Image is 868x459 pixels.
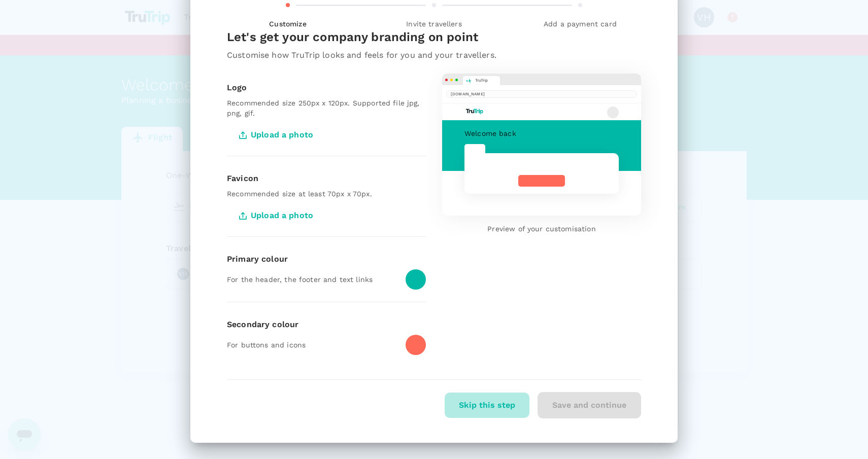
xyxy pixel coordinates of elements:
[227,203,327,228] span: Upload a photo
[227,172,426,185] div: Favicon
[227,253,426,265] div: Primary colour
[227,82,426,94] div: Logo
[511,19,649,29] span: Add a payment card
[446,90,637,98] span: [DOMAIN_NAME]
[465,78,472,84] img: trutrip favicon
[464,107,485,116] img: company logo
[227,340,397,350] p: For buttons and icons
[227,189,426,199] p: Recommended size at least 70px x 70px.
[464,128,619,138] div: Welcome back
[219,19,357,29] span: Customize
[227,49,641,61] p: Customise how TruTrip looks and feels for you and your travellers.
[227,274,397,285] p: For the header, the footer and text links
[227,319,426,331] div: Secondary colour
[227,98,426,118] p: Recommended size 250px x 120px. Supported file jpg, png, gif.
[227,122,327,148] span: Upload a photo
[445,393,529,418] button: Skip this step
[227,29,641,49] div: Let's get your company branding on point
[365,19,503,29] span: Invite travellers
[475,78,488,83] span: TruTrip
[442,224,641,234] p: Preview of your customisation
